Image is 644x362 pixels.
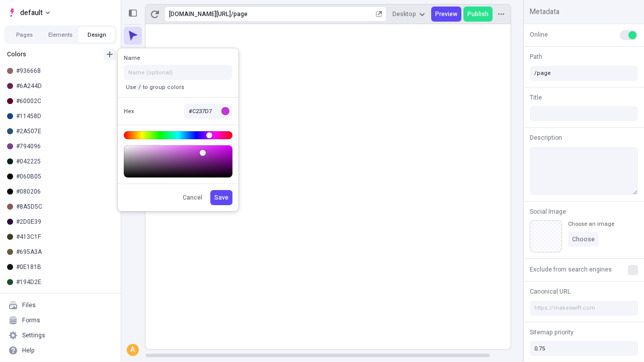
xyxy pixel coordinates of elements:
div: #11458D [16,112,113,120]
div: #042225 [16,157,113,165]
span: Preview [435,10,457,18]
span: Choose [572,235,595,243]
span: Save [214,194,228,202]
div: / [231,10,233,18]
div: Hex [124,108,156,115]
button: Cancel [179,190,206,205]
span: Sitemap priority [530,328,574,337]
div: #080206 [16,188,113,196]
div: Forms [22,316,40,324]
span: Cancel [183,194,202,202]
button: Save [210,190,232,205]
button: Design [78,27,115,42]
div: Colors [7,50,100,58]
div: [URL][DOMAIN_NAME] [169,10,231,18]
div: #2A507E [16,127,113,135]
span: Desktop [392,10,416,18]
button: Choose [568,232,599,247]
div: Help [22,346,35,354]
button: Publish [463,7,493,22]
button: Desktop [388,7,429,22]
div: Settings [22,331,45,339]
span: Exclude from search engines [530,265,612,274]
button: Elements [42,27,78,42]
div: #60002C [16,97,113,105]
span: Online [530,30,548,39]
p: Use to group colors [124,83,186,91]
div: #2D0E39 [16,218,113,226]
button: Select site [4,5,54,20]
div: #413C1F [16,233,113,241]
span: Publish [467,10,489,18]
div: #936668 [16,67,113,75]
div: #0E181B [16,263,113,271]
div: #6A244D [16,82,113,90]
div: Choose an image [568,220,614,228]
span: Social Image [530,207,566,216]
div: #695A3A [16,248,113,256]
input: Name (optional) [124,65,232,80]
span: Title [530,93,542,102]
span: Description [530,133,562,142]
div: #8A5D5C [16,203,113,211]
div: #194D2E [16,278,113,286]
div: Files [22,301,36,309]
div: Name [124,54,156,62]
input: https://makeswift.com [530,301,638,316]
button: Pages [6,27,42,42]
span: Canonical URL [530,287,571,296]
button: Preview [431,7,461,22]
div: #794096 [16,142,113,150]
code: / [136,83,143,91]
div: #060B05 [16,172,113,180]
div: page [233,10,374,18]
span: default [20,7,43,19]
span: Path [530,52,542,61]
div: A [128,345,138,355]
